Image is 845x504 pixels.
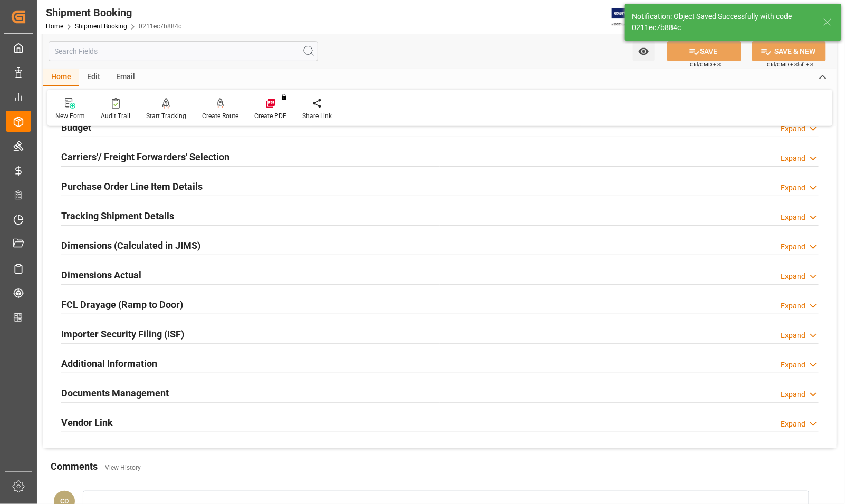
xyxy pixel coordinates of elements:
div: Expand [781,271,805,282]
div: Expand [781,389,805,400]
div: Expand [781,182,805,193]
a: Home [46,23,63,30]
div: Notification: Object Saved Successfully with code 0211ec7b884c [632,11,813,33]
button: SAVE [667,41,741,61]
div: New Form [55,111,85,121]
div: Email [108,69,143,86]
div: Home [43,69,79,86]
div: Expand [781,360,805,371]
h2: Importer Security Filing (ISF) [61,327,184,341]
h2: Vendor Link [61,415,113,430]
img: Exertis%20JAM%20-%20Email%20Logo.jpg_1722504956.jpg [612,8,648,26]
div: Shipment Booking [46,5,181,21]
button: open menu [633,41,655,61]
div: Expand [781,419,805,430]
h2: Documents Management [61,386,169,400]
div: Edit [79,69,108,86]
div: Expand [781,153,805,164]
div: Start Tracking [146,111,186,121]
span: Ctrl/CMD + S [690,61,721,69]
input: Search Fields [49,41,318,61]
a: Shipment Booking [75,23,127,30]
div: Share Link [302,111,332,121]
div: Expand [781,241,805,253]
div: Expand [781,301,805,312]
div: Expand [781,330,805,341]
div: Audit Trail [101,111,130,121]
h2: Comments [51,459,98,473]
button: SAVE & NEW [752,41,826,61]
span: Ctrl/CMD + Shift + S [767,61,813,69]
h2: Dimensions Actual [61,268,141,282]
h2: Dimensions (Calculated in JIMS) [61,238,200,253]
h2: FCL Drayage (Ramp to Door) [61,297,183,312]
h2: Tracking Shipment Details [61,209,174,223]
h2: Additional Information [61,356,157,371]
div: Expand [781,123,805,134]
a: View History [105,464,141,471]
div: Create Route [202,111,238,121]
h2: Carriers'/ Freight Forwarders' Selection [61,150,229,164]
h2: Budget [61,120,91,134]
h2: Purchase Order Line Item Details [61,179,203,193]
div: Expand [781,212,805,223]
